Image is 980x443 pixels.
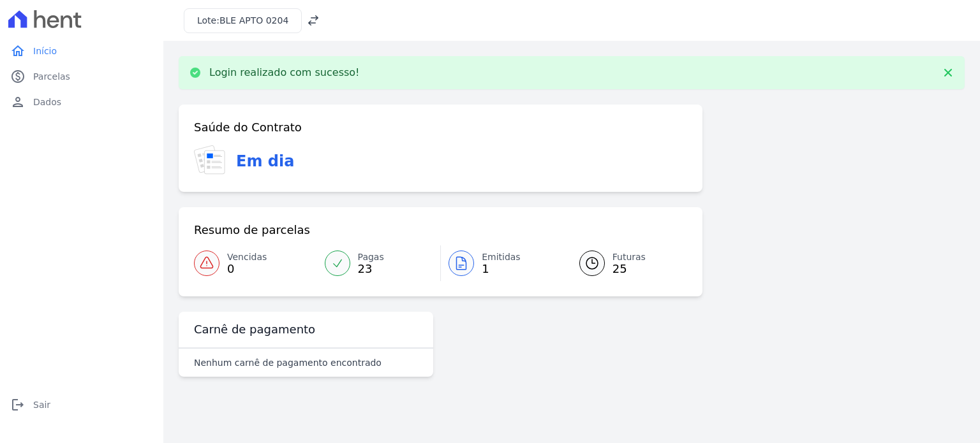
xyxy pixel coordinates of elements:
[10,94,26,110] i: person
[5,38,158,64] a: homeInício
[227,264,267,274] span: 0
[194,120,302,135] h3: Saúde do Contrato
[482,264,521,274] span: 1
[5,64,158,89] a: paidParcelas
[10,43,26,59] i: home
[33,96,61,108] span: Dados
[209,66,360,79] p: Login realizado com sucesso!
[441,245,564,281] a: Emitidas 1
[219,15,288,25] span: BLE APTO 0204
[197,14,288,27] h3: Lote:
[612,251,646,264] span: Futuras
[227,251,267,264] span: Vencidas
[10,397,26,412] i: logout
[5,89,158,115] a: personDados
[194,245,317,281] a: Vencidas 0
[194,356,382,369] p: Nenhum carnê de pagamento encontrado
[194,222,310,238] h3: Resumo de parcelas
[194,322,315,337] h3: Carnê de pagamento
[482,251,521,264] span: Emitidas
[564,245,688,281] a: Futuras 25
[33,70,70,83] span: Parcelas
[10,69,26,84] i: paid
[5,392,158,418] a: logoutSair
[358,251,384,264] span: Pagas
[33,398,50,411] span: Sair
[358,264,384,274] span: 23
[33,45,57,57] span: Início
[236,150,294,173] h3: Em dia
[317,245,441,281] a: Pagas 23
[612,264,646,274] span: 25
